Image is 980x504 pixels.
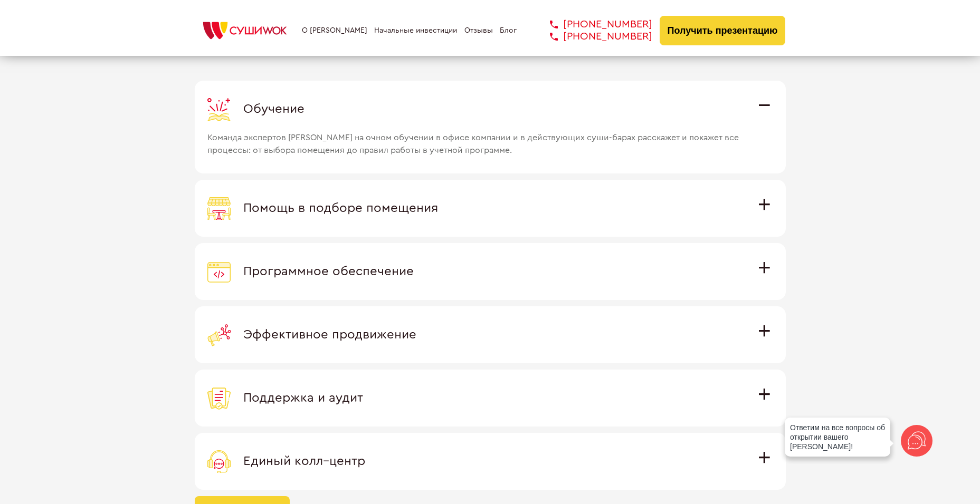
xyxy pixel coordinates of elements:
a: О [PERSON_NAME] [302,26,367,35]
div: Ответим на все вопросы об открытии вашего [PERSON_NAME]! [785,418,890,457]
span: Эффективное продвижение [243,328,416,341]
img: СУШИWOK [195,19,295,42]
button: Получить презентацию [660,16,786,45]
span: Помощь в подборе помещения [243,202,438,215]
a: Начальные инвестиции [374,26,457,35]
span: Обучение [243,103,305,115]
span: Единый колл–центр [243,455,365,468]
span: Поддержка и аудит [243,392,363,404]
span: Команда экспертов [PERSON_NAME] на очном обучении в офисе компании и в действующих суши-барах рас... [207,121,745,157]
a: [PHONE_NUMBER] [534,31,652,43]
a: Блог [500,26,517,35]
span: Программное обеспечение [243,265,414,278]
a: [PHONE_NUMBER] [534,18,652,31]
a: Отзывы [464,26,493,35]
